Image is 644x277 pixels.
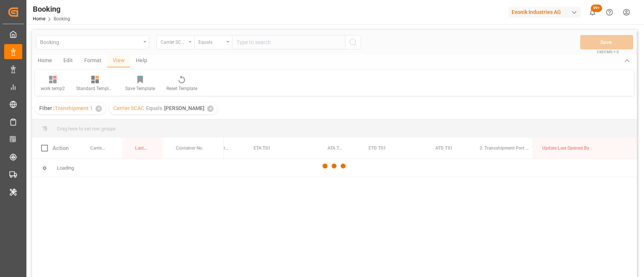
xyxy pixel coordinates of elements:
a: Home [33,16,45,21]
div: Booking [33,3,70,15]
div: Evonik Industries AG [509,7,581,18]
button: Help Center [601,4,618,21]
button: show 108 new notifications [584,4,601,21]
span: 99+ [591,5,602,12]
button: Evonik Industries AG [509,5,584,19]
